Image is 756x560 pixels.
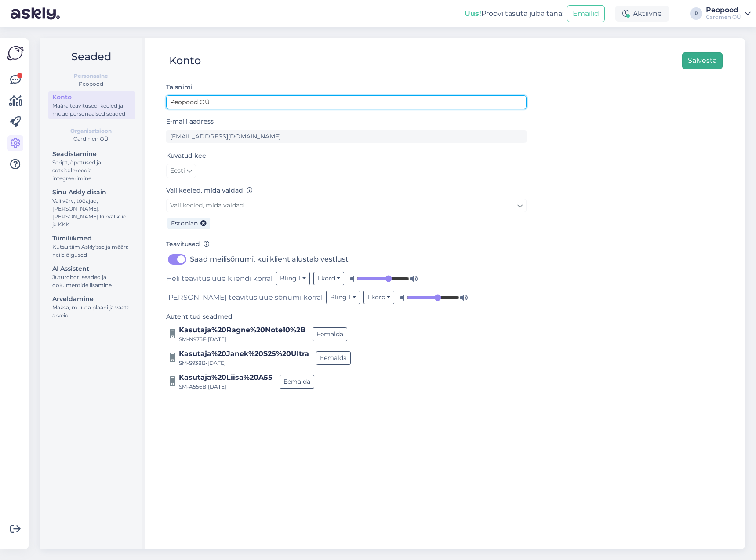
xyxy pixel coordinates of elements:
[52,304,131,320] div: Maksa, muuda plaani ja vaata arveid
[276,272,310,285] button: Bling 1
[52,273,131,289] div: Juturoboti seaded ja dokumentide lisamine
[313,272,345,285] button: 1 kord
[690,7,702,20] div: P
[179,372,273,383] div: Kasutaja%20Liisa%20A55
[48,91,135,119] a: KontoMäära teavitused, keeled ja muud personaalsed seaded
[170,166,185,176] span: Eesti
[166,164,196,178] a: Eesti
[170,201,244,209] span: Vali keeled, mida valdad
[179,349,309,359] div: Kasutaja%20Janek%20S25%20Ultra
[48,233,135,260] a: TiimiliikmedKutsu tiim Askly'sse ja määra neile õigused
[326,291,360,304] button: Bling 1
[52,197,131,229] div: Vali värv, tööajad, [PERSON_NAME], [PERSON_NAME] kiirvalikud ja KKK
[166,240,210,249] label: Teavitused
[74,72,108,80] b: Personaalne
[166,95,527,109] input: Sisesta nimi
[166,312,233,321] label: Autentitud seadmed
[70,127,112,135] b: Organisatsioon
[179,335,305,343] div: SM-N975F • [DATE]
[52,149,131,159] div: Seadistamine
[166,151,208,160] label: Kuvatud keel
[682,52,723,69] button: Salvesta
[465,9,481,18] b: Uus!
[48,148,135,184] a: SeadistamineScript, õpetused ja sotsiaalmeedia integreerimine
[166,130,527,143] input: Sisesta e-maili aadress
[179,325,305,335] div: Kasutaja%20Ragne%20Note10%2B
[179,359,309,367] div: SM-S938B • [DATE]
[166,291,527,304] div: [PERSON_NAME] teavitus uue sõnumi korral
[166,83,193,92] label: Täisnimi
[313,327,347,341] button: Eemalda
[166,117,214,126] label: E-maili aadress
[615,6,669,22] div: Aktiivne
[567,5,605,22] button: Emailid
[166,199,527,212] a: Vali keeled, mida valdad
[190,252,349,266] label: Saad meilisõnumi, kui klient alustab vestlust
[47,48,135,65] h2: Seaded
[706,7,741,14] div: Peopood
[706,7,751,21] a: PeopoodCardmen OÜ
[48,293,135,321] a: ArveldamineMaksa, muuda plaani ja vaata arveid
[166,186,253,195] label: Vali keeled, mida valdad
[52,102,131,118] div: Määra teavitused, keeled ja muud personaalsed seaded
[7,45,24,62] img: Askly Logo
[166,272,527,285] div: Heli teavitus uue kliendi korral
[706,14,741,21] div: Cardmen OÜ
[52,264,131,273] div: AI Assistent
[465,8,563,19] div: Proovi tasuta juba täna:
[48,186,135,230] a: Sinu Askly disainVali värv, tööajad, [PERSON_NAME], [PERSON_NAME] kiirvalikud ja KKK
[52,188,131,197] div: Sinu Askly disain
[171,219,198,227] span: Estonian
[52,159,131,182] div: Script, õpetused ja sotsiaalmeedia integreerimine
[169,52,201,69] div: Konto
[52,93,131,102] div: Konto
[52,234,131,243] div: Tiimiliikmed
[179,383,273,391] div: SM-A556B • [DATE]
[52,243,131,259] div: Kutsu tiim Askly'sse ja määra neile õigused
[316,351,351,365] button: Eemalda
[48,263,135,291] a: AI AssistentJuturoboti seaded ja dokumentide lisamine
[47,135,135,143] div: Cardmen OÜ
[280,375,314,389] button: Eemalda
[47,80,135,88] div: Peopood
[363,291,395,304] button: 1 kord
[52,295,131,304] div: Arveldamine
